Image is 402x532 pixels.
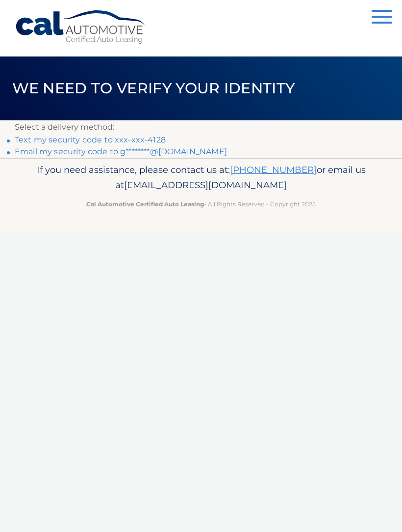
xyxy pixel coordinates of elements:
[230,164,317,175] a: [PHONE_NUMBER]
[15,147,227,156] a: Email my security code to g********@[DOMAIN_NAME]
[15,162,387,194] p: If you need assistance, please contact us at: or email us at
[15,199,387,209] p: - All Rights Reserved - Copyright 2025
[15,135,166,144] a: Text my security code to xxx-xxx-4128
[12,79,295,97] span: We need to verify your identity
[15,120,387,134] p: Select a delivery method:
[124,179,287,191] span: [EMAIL_ADDRESS][DOMAIN_NAME]
[372,10,392,26] button: Menu
[15,10,147,45] a: Cal Automotive
[86,200,204,208] strong: Cal Automotive Certified Auto Leasing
